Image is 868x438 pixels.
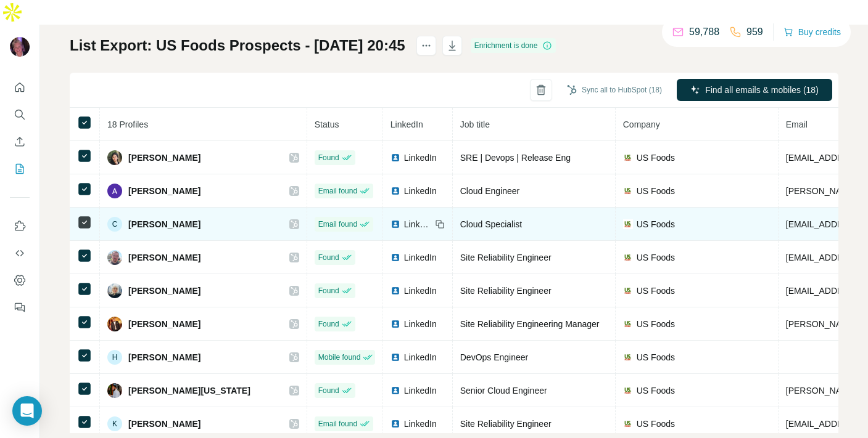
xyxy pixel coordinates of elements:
span: [PERSON_NAME] [128,185,200,197]
img: company-logo [623,386,633,395]
img: Avatar [107,184,122,198]
img: company-logo [623,286,633,296]
img: company-logo [623,253,633,262]
span: Mobile found [318,352,361,363]
span: [PERSON_NAME][US_STATE] [128,384,250,397]
span: 18 Profiles [107,120,148,129]
span: LinkedIn [404,185,437,197]
span: US Foods [637,251,675,264]
span: Site Reliability Engineer [460,253,552,262]
span: Email found [318,185,357,197]
button: Find all emails & mobiles (18) [677,79,832,101]
p: 959 [746,25,763,39]
button: Quick start [10,76,30,99]
span: Find all emails & mobiles (18) [705,84,819,96]
span: Found [318,152,339,163]
button: Enrich CSV [10,131,30,153]
button: Use Surfe API [10,242,30,264]
span: US Foods [637,285,675,297]
img: LinkedIn logo [391,153,400,163]
img: LinkedIn logo [391,253,400,262]
img: LinkedIn logo [391,219,400,229]
img: company-logo [623,153,633,163]
img: Avatar [107,250,122,265]
span: Site Reliability Engineer [460,286,552,296]
div: Enrichment is done [471,38,556,53]
span: Email found [318,418,357,429]
span: LinkedIn [404,318,437,330]
span: Cloud Engineer [460,186,520,196]
h1: List Export: US Foods Prospects - [DATE] 20:45 [70,36,405,55]
button: Sync all to HubSpot (18) [558,81,671,99]
span: Cloud Specialist [460,219,522,229]
span: LinkedIn [404,418,437,430]
button: Use Surfe on LinkedIn [10,215,30,237]
span: DevOps Engineer [460,352,529,362]
span: US Foods [637,152,675,164]
button: Buy credits [783,23,841,41]
img: LinkedIn logo [391,386,400,395]
img: Avatar [107,317,122,331]
img: LinkedIn logo [391,319,400,329]
span: US Foods [637,384,675,397]
button: Feedback [10,296,30,318]
span: Site Reliability Engineering Manager [460,319,600,329]
span: Email [786,120,808,129]
div: Open Intercom Messenger [12,396,42,426]
span: US Foods [637,318,675,330]
img: LinkedIn logo [391,186,400,196]
button: My lists [10,158,30,180]
span: US Foods [637,218,675,230]
div: H [107,350,122,365]
div: C [107,217,122,232]
span: Found [318,252,339,263]
img: company-logo [623,319,633,329]
img: Avatar [10,37,30,57]
span: Company [623,120,660,129]
span: Found [318,385,339,396]
span: US Foods [637,351,675,363]
span: [PERSON_NAME] [128,318,200,330]
span: Site Reliability Engineer [460,419,552,429]
span: Found [318,285,339,296]
p: 59,788 [689,25,719,39]
img: company-logo [623,419,633,429]
span: [PERSON_NAME] [128,285,200,297]
span: [PERSON_NAME] [128,218,200,230]
span: LinkedIn [404,218,431,230]
img: Avatar [107,383,122,398]
span: [PERSON_NAME] [128,418,200,430]
span: LinkedIn [404,351,437,363]
img: company-logo [623,186,633,196]
img: Avatar [107,150,122,165]
button: actions [416,36,436,55]
img: company-logo [623,219,633,229]
span: SRE | Devops | Release Eng [460,153,571,163]
span: US Foods [637,185,675,197]
span: Email found [318,219,357,230]
span: LinkedIn [404,384,437,397]
span: LinkedIn [404,285,437,297]
span: [PERSON_NAME] [128,251,200,264]
img: Avatar [107,283,122,298]
button: Dashboard [10,269,30,291]
span: Senior Cloud Engineer [460,386,547,395]
div: K [107,416,122,431]
span: LinkedIn [391,120,423,129]
span: Status [315,120,339,129]
img: LinkedIn logo [391,286,400,296]
img: LinkedIn logo [391,419,400,429]
span: LinkedIn [404,152,437,164]
span: Found [318,318,339,330]
span: LinkedIn [404,251,437,264]
span: [PERSON_NAME] [128,351,200,363]
img: LinkedIn logo [391,352,400,362]
img: company-logo [623,352,633,362]
span: [PERSON_NAME] [128,152,200,164]
span: US Foods [637,418,675,430]
span: Job title [460,120,490,129]
button: Search [10,103,30,126]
